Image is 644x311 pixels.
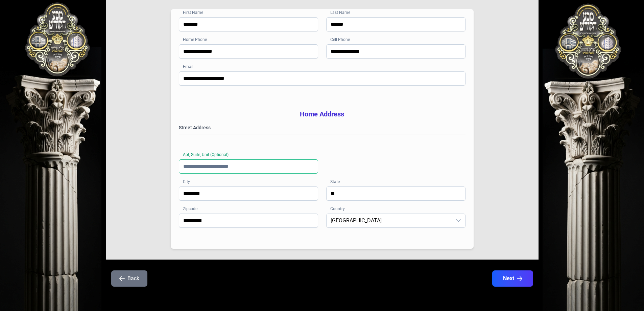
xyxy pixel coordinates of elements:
button: Next [492,270,533,287]
button: Back [111,270,147,287]
label: Street Address [179,124,466,131]
span: United States [327,214,452,227]
div: dropdown trigger [452,214,465,227]
h3: Home Address [179,109,466,119]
